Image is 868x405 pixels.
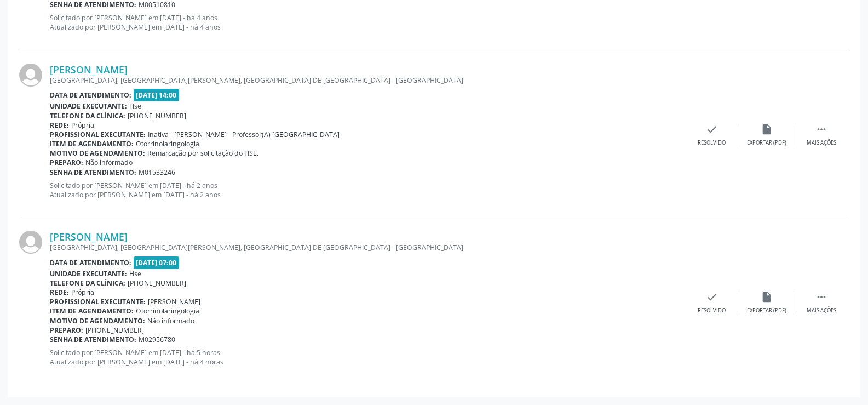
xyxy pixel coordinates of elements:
span: M02956780 [139,335,175,344]
span: [PHONE_NUMBER] [128,111,186,121]
span: [DATE] 07:00 [134,256,180,269]
p: Solicitado por [PERSON_NAME] em [DATE] - há 5 horas Atualizado por [PERSON_NAME] em [DATE] - há 4... [50,348,685,367]
i: insert_drive_file [761,123,773,135]
b: Telefone da clínica: [50,278,125,288]
div: Resolvido [698,139,726,147]
span: Hse [129,101,141,111]
img: img [19,64,42,87]
div: [GEOGRAPHIC_DATA], [GEOGRAPHIC_DATA][PERSON_NAME], [GEOGRAPHIC_DATA] DE [GEOGRAPHIC_DATA] - [GEOG... [50,76,685,85]
span: [PERSON_NAME] [148,297,200,306]
div: Exportar (PDF) [747,139,786,147]
b: Profissional executante: [50,130,146,139]
b: Senha de atendimento: [50,168,136,177]
span: Hse [129,269,141,278]
b: Rede: [50,121,69,130]
span: Inativa - [PERSON_NAME] - Professor(A) [GEOGRAPHIC_DATA] [148,130,340,139]
a: [PERSON_NAME] [50,231,128,243]
div: Resolvido [698,307,726,315]
span: [PHONE_NUMBER] [85,326,144,335]
b: Preparo: [50,158,83,167]
img: img [19,231,42,254]
i: check [706,123,718,135]
i:  [815,123,827,135]
div: Mais ações [807,307,836,315]
b: Profissional executante: [50,297,146,306]
b: Item de agendamento: [50,139,134,149]
p: Solicitado por [PERSON_NAME] em [DATE] - há 4 anos Atualizado por [PERSON_NAME] em [DATE] - há 4 ... [50,13,685,32]
i:  [815,291,827,303]
span: Não informado [85,158,133,167]
div: Exportar (PDF) [747,307,786,315]
b: Item de agendamento: [50,306,134,316]
span: [DATE] 14:00 [134,89,180,101]
b: Data de atendimento: [50,90,131,100]
b: Unidade executante: [50,101,127,111]
i: check [706,291,718,303]
i: insert_drive_file [761,291,773,303]
span: M01533246 [139,168,175,177]
span: Própria [71,121,94,130]
b: Data de atendimento: [50,258,131,267]
div: [GEOGRAPHIC_DATA], [GEOGRAPHIC_DATA][PERSON_NAME], [GEOGRAPHIC_DATA] DE [GEOGRAPHIC_DATA] - [GEOG... [50,243,685,252]
b: Motivo de agendamento: [50,149,145,158]
b: Unidade executante: [50,269,127,278]
b: Telefone da clínica: [50,111,125,121]
span: Otorrinolaringologia [136,306,199,316]
span: Própria [71,288,94,297]
span: [PHONE_NUMBER] [128,278,186,288]
a: [PERSON_NAME] [50,64,128,76]
b: Preparo: [50,326,83,335]
span: Não informado [147,316,194,326]
div: Mais ações [807,139,836,147]
b: Rede: [50,288,69,297]
p: Solicitado por [PERSON_NAME] em [DATE] - há 2 anos Atualizado por [PERSON_NAME] em [DATE] - há 2 ... [50,181,685,199]
span: Remarcação por solicitação do HSE. [147,149,258,158]
b: Motivo de agendamento: [50,316,145,326]
b: Senha de atendimento: [50,335,136,344]
span: Otorrinolaringologia [136,139,199,149]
